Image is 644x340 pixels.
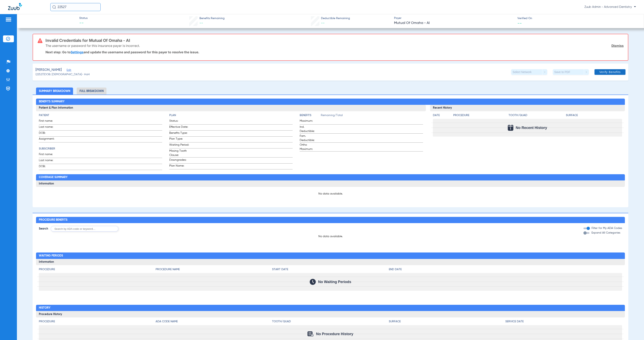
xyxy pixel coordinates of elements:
h2: Benefits Summary [36,99,625,105]
app-breakdown-title: Procedure Name [156,267,272,273]
span: (22527) DOB: [DEMOGRAPHIC_DATA] - HoH [35,72,90,77]
span: Verified On [517,16,637,21]
h3: Invalid Credentials for Mutual Of Omaha - AI [45,38,624,42]
span: DOB: [39,131,59,136]
h3: Information [36,259,625,265]
h3: Patient & Plan Information [36,105,426,111]
img: error-icon [38,38,42,43]
app-breakdown-title: Procedure [39,319,155,325]
p: The username or password for this insurance payer is incorrect. [45,44,140,48]
span: Status [79,16,88,20]
app-breakdown-title: Surface [389,319,505,325]
img: Search Icon [52,5,56,9]
span: No Waiting Periods [318,280,351,284]
span: Payer [394,16,514,20]
a: Dismiss [611,44,624,48]
span: Effective Date: [169,125,189,130]
app-breakdown-title: Start Date [272,267,389,273]
h4: Procedure [453,113,507,117]
h4: Patient [39,113,162,117]
span: Missing Tooth Clause: [169,149,189,157]
h4: Tooth/Quad [272,319,389,324]
h4: Tooth/Quad [509,113,565,117]
span: Status: [169,119,189,124]
span: Expand All Categories [591,231,620,234]
app-breakdown-title: Procedure [39,267,155,273]
img: hamburger-icon [5,17,12,22]
label: Filter for My ADA Codes [591,226,622,230]
span: Plan Name: [169,164,189,169]
span: Ortho Maximum: [300,143,319,151]
span: DOB: [39,164,59,170]
span: -- [79,21,88,26]
li: Summary Breakdown [36,88,73,95]
button: Verify Benefits [594,69,625,75]
app-breakdown-title: ADA Code Name [156,319,272,325]
h4: Procedure [39,319,155,324]
span: Benefits Type: [169,131,189,136]
h4: Surface [389,319,505,324]
span: Waiting Period: [169,143,189,148]
img: Calendar [508,125,513,131]
p: No data available. [39,192,622,196]
app-breakdown-title: Procedure [453,113,507,119]
h4: Surface [566,113,622,117]
span: Zuub Admin - Advanced Dentistry [584,5,636,9]
app-breakdown-title: End Date [389,267,622,273]
p: No data available. [36,234,625,238]
input: Search for patients [50,3,101,11]
span: Search [39,227,48,231]
span: -- [321,21,325,25]
img: Calendar [308,331,314,337]
span: Assignment: [39,137,59,142]
h4: Start Date [272,267,389,272]
app-breakdown-title: Benefits [300,113,321,119]
h4: Procedure Name [156,267,272,272]
span: Maximum: [300,119,319,124]
h3: Procedure History [36,311,625,317]
app-breakdown-title: Tooth/Quad [509,113,565,119]
span: Benefits Remaining [199,16,225,21]
h4: Procedure [39,267,155,272]
h2: Waiting Periods [36,252,625,259]
h4: ADA Code Name [156,319,272,324]
span: [PERSON_NAME] [35,67,62,72]
span: Edit [67,69,70,72]
h4: Benefits [300,113,321,117]
app-breakdown-title: Tooth/Quad [272,319,389,325]
h2: History [36,305,625,311]
h2: Procedure Benefits [36,217,625,223]
img: Calendar [310,279,316,285]
h3: Information [36,180,625,187]
span: -- [199,21,203,25]
span: Remaining/Total [321,113,423,119]
span: No Recent History [516,126,547,130]
a: Settings [71,50,84,54]
h4: Subscriber [39,147,162,151]
span: Last name: [39,158,59,164]
span: No Procedure History [316,332,353,336]
img: Zuub Logo [8,3,22,10]
span: Plan Type: [169,137,189,142]
span: -- [517,21,522,25]
span: Verify Benefits [599,70,621,74]
span: Ind. Deductible: [300,125,319,133]
input: Search by ADA code or keyword… [51,226,118,232]
span: First name: [39,119,59,124]
h2: Coverage Summary [36,174,625,181]
app-breakdown-title: Service Date [505,319,622,325]
h3: Recent History [430,105,625,111]
h4: Plan [169,113,293,117]
app-breakdown-title: Surface [566,113,622,119]
span: Mutual Of Omaha - AI [394,21,514,26]
span: Last name: [39,125,59,130]
span: Fam. Deductible: [300,134,319,142]
span: Downgrades: [169,158,189,163]
app-breakdown-title: Date [433,113,450,119]
h4: Service Date [505,319,622,324]
span: Deductible Remaining [321,16,350,21]
span: First name: [39,152,59,158]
